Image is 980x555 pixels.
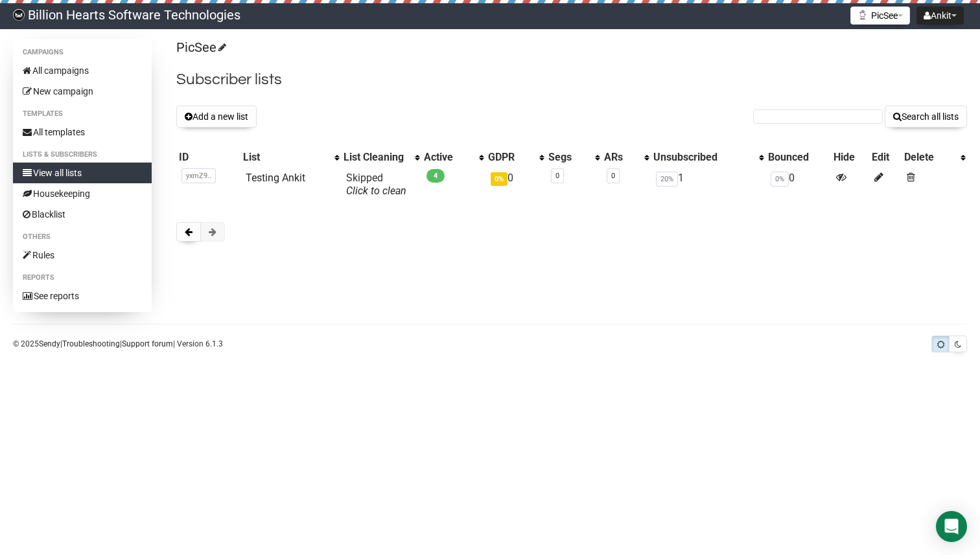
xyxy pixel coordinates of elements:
th: List Cleaning: No sort applied, activate to apply an ascending sort [341,148,421,166]
a: Housekeeping [13,183,152,204]
div: Open Intercom Messenger [936,511,967,542]
div: Bounced [768,151,829,164]
div: Hide [834,151,867,164]
div: Unsubscribed [653,151,752,164]
img: 1.png [857,10,868,20]
th: Unsubscribed: No sort applied, activate to apply an ascending sort [651,148,765,166]
li: Templates [13,106,152,122]
th: GDPR: No sort applied, activate to apply an ascending sort [485,148,546,166]
a: See reports [13,286,152,306]
span: 4 [426,169,445,183]
th: Active: No sort applied, activate to apply an ascending sort [421,148,485,166]
th: Delete: No sort applied, activate to apply an ascending sort [902,148,967,166]
div: List Cleaning [344,151,408,164]
div: Segs [548,151,589,164]
a: Click to clean [346,185,406,197]
a: New campaign [13,81,152,102]
li: Others [13,229,152,245]
div: ARs [604,151,638,164]
td: 1 [651,166,765,203]
h2: Subscriber lists [176,68,967,91]
span: yxmZ9.. [181,168,216,183]
td: 0 [485,166,546,203]
button: Search all lists [885,106,967,128]
span: 20% [656,172,678,187]
a: Testing Ankit [246,172,305,184]
button: Ankit [916,6,964,25]
th: ARs: No sort applied, activate to apply an ascending sort [601,148,651,166]
th: Hide: No sort applied, sorting is disabled [831,148,869,166]
li: Reports [13,270,152,286]
button: PicSee [850,6,910,25]
a: 0 [555,172,559,180]
span: 0% [771,172,789,187]
div: GDPR [488,151,533,164]
span: Skipped [346,172,406,197]
a: View all lists [13,163,152,183]
th: ID: No sort applied, sorting is disabled [176,148,240,166]
a: Support forum [122,339,173,348]
th: List: No sort applied, activate to apply an ascending sort [240,148,341,166]
th: Segs: No sort applied, activate to apply an ascending sort [546,148,601,166]
div: Edit [872,151,899,164]
td: 0 [765,166,832,203]
button: Add a new list [176,106,257,128]
a: Blacklist [13,204,152,225]
li: Campaigns [13,45,152,60]
a: 0 [611,172,615,180]
p: © 2025 | | | Version 6.1.3 [13,337,223,351]
th: Bounced: No sort applied, sorting is disabled [765,148,832,166]
a: Troubleshooting [62,339,120,348]
img: effe5b2fa787bc607dbd7d713549ef12 [13,9,25,21]
li: Lists & subscribers [13,147,152,163]
div: Active [424,151,472,164]
a: Sendy [39,339,60,348]
a: All campaigns [13,60,152,81]
a: Rules [13,245,152,266]
span: 0% [491,172,507,186]
a: PicSee [176,40,224,55]
a: All templates [13,122,152,142]
div: ID [179,151,238,164]
div: List [243,151,328,164]
th: Edit: No sort applied, sorting is disabled [869,148,902,166]
div: Delete [904,151,954,164]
